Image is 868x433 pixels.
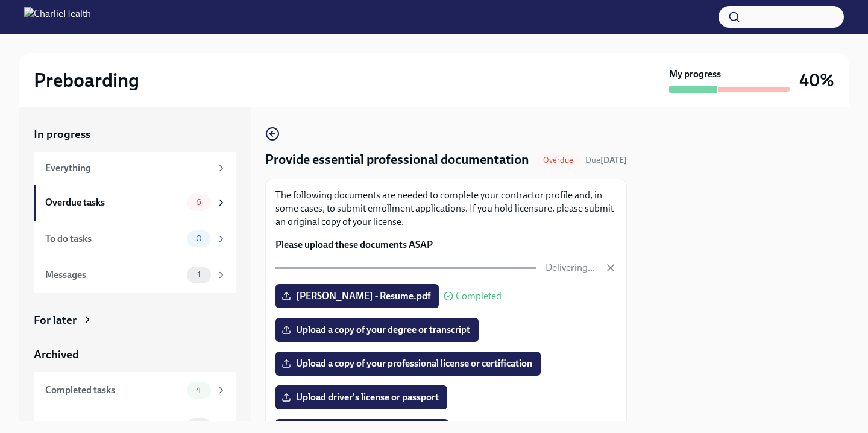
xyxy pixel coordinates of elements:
[34,372,236,408] a: Completed tasks4
[546,261,595,274] p: Delivering...
[45,268,182,282] div: Messages
[284,324,470,336] span: Upload a copy of your degree or transcript
[34,257,236,293] a: Messages1
[275,385,447,409] label: Upload driver's license or passport
[189,234,209,243] span: 0
[605,262,617,274] button: Cancel
[275,352,541,376] label: Upload a copy of your professional license or certification
[190,270,208,279] span: 1
[265,151,529,169] h4: Provide essential professional documentation
[34,347,236,362] a: Archived
[284,358,532,370] span: Upload a copy of your professional license or certification
[34,221,236,257] a: To do tasks0
[275,318,479,342] label: Upload a copy of your degree or transcript
[34,152,236,185] a: Everything
[456,291,502,301] span: Completed
[275,284,439,308] label: [PERSON_NAME] - Resume.pdf
[585,155,627,165] span: Due
[45,232,182,245] div: To do tasks
[189,385,209,394] span: 4
[284,391,439,403] span: Upload driver's license or passport
[275,239,433,250] strong: Please upload these documents ASAP
[275,189,617,229] p: The following documents are needed to complete your contractor profile and, in some cases, to sub...
[34,312,236,328] a: For later
[284,290,430,302] span: [PERSON_NAME] - Resume.pdf
[600,155,627,165] strong: [DATE]
[34,312,77,328] div: For later
[34,185,236,221] a: Overdue tasks6
[189,198,209,207] span: 6
[45,162,211,175] div: Everything
[799,69,834,91] h3: 40%
[45,420,182,433] div: Messages
[34,68,139,92] h2: Preboarding
[45,196,182,209] div: Overdue tasks
[34,127,236,142] a: In progress
[45,384,182,397] div: Completed tasks
[24,7,91,27] img: CharlieHealth
[669,68,721,81] strong: My progress
[536,156,580,165] span: Overdue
